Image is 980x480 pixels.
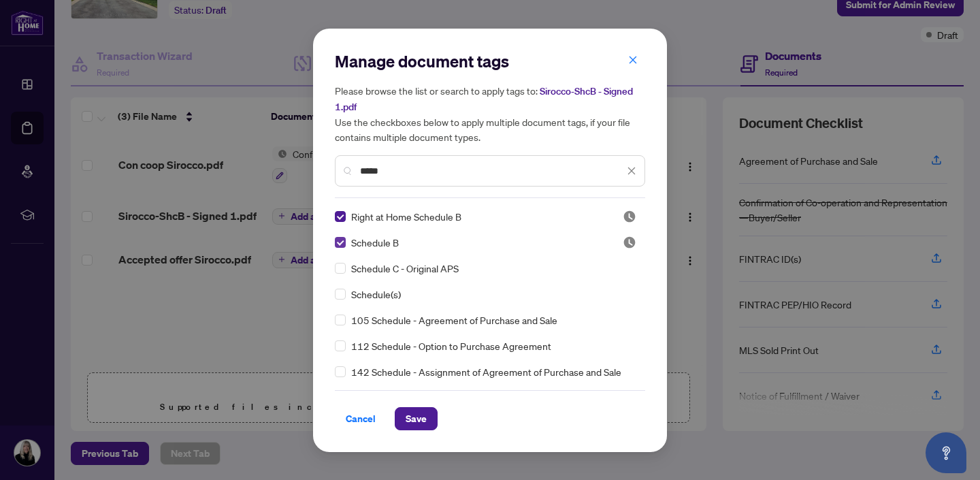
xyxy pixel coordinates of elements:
img: status [623,210,636,223]
span: 112 Schedule - Option to Purchase Agreement [351,338,551,353]
span: Schedule B [351,235,399,250]
span: Right at Home Schedule B [351,209,461,224]
span: Sirocco-ShcB - Signed 1.pdf [335,85,633,113]
span: Save [406,408,427,430]
span: Pending Review [623,210,636,223]
img: status [623,236,636,249]
span: 105 Schedule - Agreement of Purchase and Sale [351,313,557,327]
button: Cancel [335,407,387,430]
button: Open asap [926,432,966,473]
h5: Please browse the list or search to apply tags to: Use the checkboxes below to apply multiple doc... [335,83,645,144]
h2: Manage document tags [335,50,645,72]
span: 142 Schedule - Assignment of Agreement of Purchase and Sale [351,364,621,379]
span: Schedule(s) [351,287,401,302]
button: Save [395,407,438,430]
span: close [628,55,638,65]
span: close [627,166,636,176]
span: Cancel [346,408,376,430]
span: Pending Review [623,236,636,249]
span: Schedule C - Original APS [351,261,459,276]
